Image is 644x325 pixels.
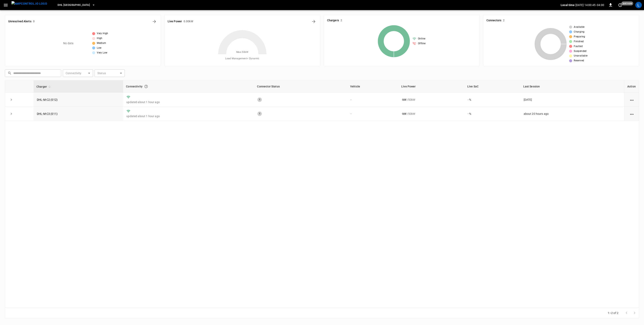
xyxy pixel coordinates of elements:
[126,114,251,118] p: updated about 1 hour ago
[464,107,520,121] td: - %
[574,44,583,48] span: Faulted
[63,41,73,45] p: No data
[97,32,108,36] span: Very High
[464,93,520,107] td: - %
[37,112,58,115] a: DHL-M-C3 (011)
[168,19,182,24] h6: Live Power
[629,98,634,102] div: action cell options
[97,46,101,50] span: Low
[574,35,585,39] span: Preparing
[33,19,35,24] h6: 0
[520,80,624,93] th: Last Session
[574,25,585,29] span: Available
[635,2,642,8] div: profile-icon
[8,111,14,117] button: expand row
[464,80,520,93] th: Live SoC
[142,83,150,90] button: Connection between the charger and our software.
[327,18,339,23] h6: Chargers
[56,1,97,9] button: DHL [GEOGRAPHIC_DATA]
[8,19,31,24] h6: Unresolved Alerts
[402,112,461,116] div: / 50 kW
[574,54,587,58] span: Unavailable
[402,112,406,116] p: - kW
[608,311,618,315] p: 1–2 of 2
[11,1,47,6] img: ampcontrol.io logo
[225,57,259,61] span: Load Management = Dynamic
[311,18,317,25] button: Energy Overview
[575,3,604,7] p: [DATE] 14:00:45 -04:00
[574,59,584,63] span: Reserved
[151,18,158,25] button: All Alerts
[341,18,342,23] h6: 2
[347,93,398,107] td: -
[126,83,251,90] div: Connectivity
[574,40,584,44] span: Finished
[347,80,398,93] th: Vehicle
[402,98,406,102] p: - kW
[402,98,461,102] div: / 50 kW
[624,80,639,93] th: Action
[58,3,90,7] span: DHL [GEOGRAPHIC_DATA]
[617,2,623,8] button: set refresh interval
[629,112,634,116] div: action cell options
[486,18,501,23] h6: Connectors
[8,97,14,103] button: expand row
[621,1,633,5] span: just now
[126,100,251,104] p: updated about 1 hour ago
[398,80,464,93] th: Live Power
[254,80,347,93] th: Connector Status
[561,3,575,7] p: Local time
[97,41,106,45] span: Medium
[36,84,52,89] span: Charger
[257,97,262,102] div: 1
[418,42,426,46] span: Offline
[520,93,624,107] td: [DATE]
[97,36,102,40] span: High
[418,37,425,41] span: Online
[184,19,193,24] h6: 0.00 kW
[503,18,505,23] h6: 2
[520,107,624,121] td: about 20 hours ago
[257,112,262,116] div: 1
[347,107,398,121] td: -
[37,98,58,101] a: DHL-M-C2 (012)
[574,49,587,53] span: Suspended
[574,30,584,34] span: Charging
[236,50,248,54] span: Max. 50 kW
[97,51,107,55] span: Very Low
